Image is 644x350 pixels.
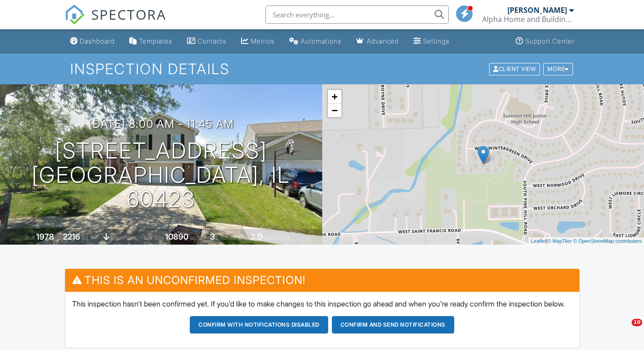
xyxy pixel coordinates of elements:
[237,33,278,50] a: Metrics
[286,33,345,50] a: Automations (Basic)
[301,37,341,45] div: Automations
[251,37,275,45] div: Metrics
[91,5,166,24] span: SPECTORA
[165,232,188,241] div: 10890
[111,234,136,241] span: basement
[531,238,546,244] a: Leaflet
[139,37,172,45] div: Templates
[332,316,454,334] button: Confirm and send notifications
[632,319,642,326] span: 10
[525,37,574,45] div: Support Center
[328,90,341,104] a: Zoom in
[482,15,574,24] div: Alpha Home and Building Inspections, PLLC
[65,5,85,25] img: The Best Home Inspection Software - Spectora
[573,238,642,244] a: © OpenStreetMap contributors
[183,33,230,50] a: Contacts
[265,5,449,24] input: Search everything...
[264,234,290,241] span: bathrooms
[210,232,215,241] div: 3
[216,234,242,241] span: bedrooms
[70,61,573,77] h1: Inspection Details
[250,232,262,241] div: 3.0
[512,33,578,50] a: Support Center
[489,63,540,75] div: Client View
[65,12,166,32] a: SPECTORA
[126,33,176,50] a: Templates
[190,316,328,334] button: Confirm with notifications disabled
[423,37,450,45] div: Settings
[543,63,573,75] div: More
[82,234,94,241] span: sq. ft.
[198,37,226,45] div: Contacts
[15,139,308,211] h1: [STREET_ADDRESS] [GEOGRAPHIC_DATA], IL 60423
[352,33,402,50] a: Advanced
[63,232,80,241] div: 2216
[410,33,453,50] a: Settings
[80,37,115,45] div: Dashboard
[507,5,567,15] div: [PERSON_NAME]
[25,234,35,241] span: Built
[547,238,572,244] a: © MapTiler
[66,33,118,50] a: Dashboard
[328,104,341,117] a: Zoom out
[528,237,644,245] div: |
[88,118,234,130] h3: [DATE] 8:00 am - 11:45 am
[488,65,542,72] a: Client View
[613,319,635,341] iframe: Intercom live chat
[65,269,579,291] h3: This is an Unconfirmed Inspection!
[72,299,572,309] p: This inspection hasn't been confirmed yet. If you'd like to make changes to this inspection go ah...
[367,37,399,45] div: Advanced
[36,232,54,241] div: 1978
[144,234,164,241] span: Lot Size
[190,234,201,241] span: sq.ft.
